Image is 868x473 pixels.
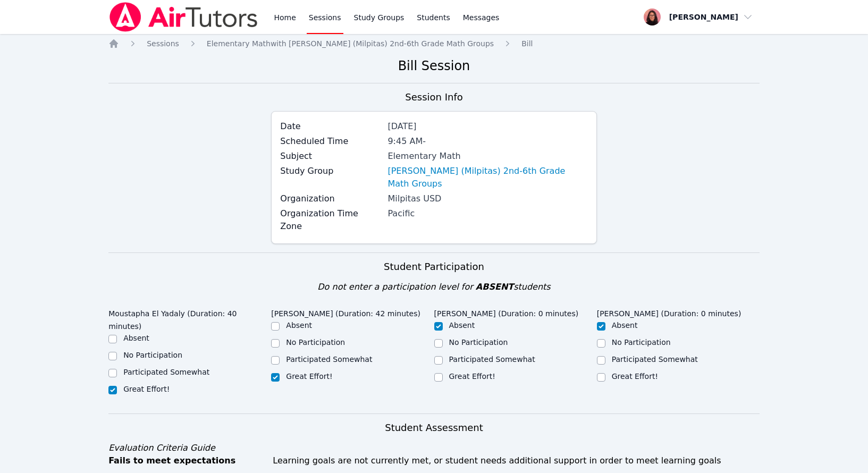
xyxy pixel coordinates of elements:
[286,338,345,347] label: No Participation
[387,165,587,190] a: [PERSON_NAME] (Milpitas) 2nd-6th Grade Math Groups
[387,120,587,133] div: [DATE]
[280,207,381,233] label: Organization Time Zone
[521,39,533,48] span: Bill
[108,281,760,293] div: Do not enter a participation level for students
[147,39,179,48] span: Sessions
[286,372,332,381] label: Great Effort!
[434,304,579,320] legend: [PERSON_NAME] (Duration: 0 minutes)
[449,355,535,364] label: Participated Somewhat
[387,135,587,148] div: 9:45 AM -
[207,38,494,49] a: Elementary Mathwith [PERSON_NAME] (Milpitas) 2nd-6th Grade Math Groups
[612,355,698,364] label: Participated Somewhat
[387,207,587,220] div: Pacific
[405,90,462,105] h3: Session Info
[123,351,182,359] label: No Participation
[147,38,179,49] a: Sessions
[123,368,209,376] label: Participated Somewhat
[612,338,671,347] label: No Participation
[463,12,500,23] span: Messages
[280,120,381,133] label: Date
[449,338,508,347] label: No Participation
[271,304,420,320] legend: [PERSON_NAME] (Duration: 42 minutes)
[286,321,312,330] label: Absent
[521,38,533,49] a: Bill
[108,259,760,274] h3: Student Participation
[280,150,381,163] label: Subject
[449,321,475,330] label: Absent
[449,372,495,381] label: Great Effort!
[108,304,271,333] legend: Moustapha El Yadaly (Duration: 40 minutes)
[387,192,587,205] div: Milpitas USD
[280,135,381,148] label: Scheduled Time
[476,282,513,292] span: ABSENT
[597,304,741,320] legend: [PERSON_NAME] (Duration: 0 minutes)
[108,420,760,435] h3: Student Assessment
[280,165,381,178] label: Study Group
[108,442,760,454] div: Evaluation Criteria Guide
[286,355,372,364] label: Participated Somewhat
[612,372,658,381] label: Great Effort!
[273,454,760,467] div: Learning goals are not currently met, or student needs additional support in order to meet learni...
[207,39,494,48] span: Elementary Math with [PERSON_NAME] (Milpitas) 2nd-6th Grade Math Groups
[108,2,259,32] img: Air Tutors
[612,321,638,330] label: Absent
[108,57,760,74] h2: Bill Session
[108,454,266,467] div: Fails to meet expectations
[123,334,149,342] label: Absent
[108,38,760,49] nav: Breadcrumb
[387,150,587,163] div: Elementary Math
[123,385,170,393] label: Great Effort!
[280,192,381,205] label: Organization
